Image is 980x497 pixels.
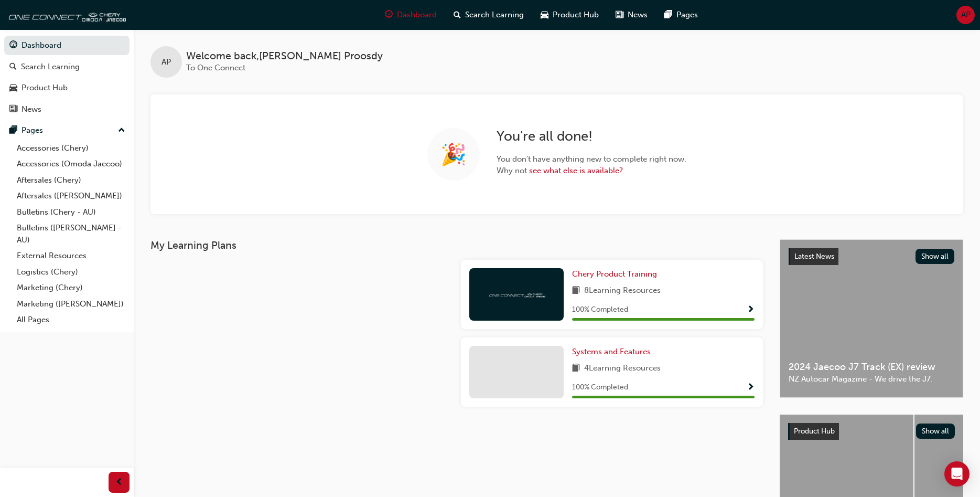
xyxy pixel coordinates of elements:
span: car-icon [9,83,17,93]
span: AP [161,56,171,68]
button: Show all [916,249,955,264]
span: up-icon [118,124,125,138]
a: Latest NewsShow all2024 Jaecoo J7 Track (EX) reviewNZ Autocar Magazine - We drive the J7. [780,239,963,398]
img: oneconnect [488,289,545,299]
div: Pages [21,124,43,136]
span: car-icon [541,8,548,22]
a: Bulletins (Chery - AU) [13,204,130,220]
a: pages-iconPages [656,4,706,26]
a: Search Learning [4,57,130,77]
button: Show Progress [747,381,755,394]
a: search-iconSearch Learning [445,4,532,26]
h3: My Learning Plans [150,239,763,251]
span: guage-icon [9,41,17,50]
span: pages-icon [664,8,672,22]
span: news-icon [616,8,623,22]
span: 🎉 [440,149,467,161]
button: Pages [4,121,130,140]
div: Product Hub [21,82,68,94]
span: Systems and Features [572,347,651,356]
a: guage-iconDashboard [376,4,445,26]
span: prev-icon [115,476,123,489]
span: To One Connect [186,63,245,72]
button: DashboardSearch LearningProduct HubNews [4,34,130,121]
a: Accessories (Omoda Jaecoo) [13,156,130,172]
span: news-icon [9,105,17,114]
span: 2024 Jaecoo J7 Track (EX) review [789,361,954,373]
button: Show Progress [747,303,755,316]
a: Aftersales (Chery) [13,172,130,188]
span: Chery Product Training [572,269,657,279]
span: Welcome back , [PERSON_NAME] Proosdy [186,50,383,62]
a: Systems and Features [572,346,655,358]
a: News [4,100,130,119]
div: News [21,103,41,115]
a: All Pages [13,312,130,328]
a: Dashboard [4,36,130,55]
span: search-icon [9,62,17,72]
span: Show Progress [747,383,755,393]
a: Product Hub [4,78,130,98]
span: book-icon [572,362,580,375]
span: Why not [497,165,686,177]
span: NZ Autocar Magazine - We drive the J7. [789,373,954,385]
span: book-icon [572,284,580,298]
span: Latest News [794,252,834,261]
span: 100 % Completed [572,304,628,316]
img: oneconnect [5,4,126,25]
div: Search Learning [21,61,80,73]
a: Product HubShow all [788,423,955,440]
span: Product Hub [794,427,835,436]
span: Pages [676,9,698,21]
button: AP [956,6,975,24]
a: External Resources [13,248,130,264]
span: Dashboard [397,9,437,21]
button: Show all [916,424,955,439]
a: see what else is available? [529,166,623,175]
a: news-iconNews [607,4,656,26]
span: News [628,9,648,21]
a: Latest NewsShow all [789,248,954,265]
span: pages-icon [9,126,17,135]
span: You don't have anything new to complete right now. [497,153,686,165]
a: Logistics (Chery) [13,264,130,280]
a: Chery Product Training [572,268,661,280]
a: Accessories (Chery) [13,140,130,156]
span: 4 Learning Resources [584,362,661,375]
a: car-iconProduct Hub [532,4,607,26]
span: search-icon [454,8,461,22]
span: 100 % Completed [572,382,628,394]
a: Aftersales ([PERSON_NAME]) [13,188,130,204]
span: Product Hub [553,9,599,21]
span: 8 Learning Resources [584,284,661,298]
span: guage-icon [385,8,393,22]
h2: You're all done! [497,128,686,145]
a: Bulletins ([PERSON_NAME] - AU) [13,220,130,248]
span: Search Learning [465,9,524,21]
div: Open Intercom Messenger [944,461,970,487]
a: Marketing ([PERSON_NAME]) [13,296,130,312]
span: AP [961,9,971,21]
a: Marketing (Chery) [13,280,130,296]
span: Show Progress [747,305,755,315]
